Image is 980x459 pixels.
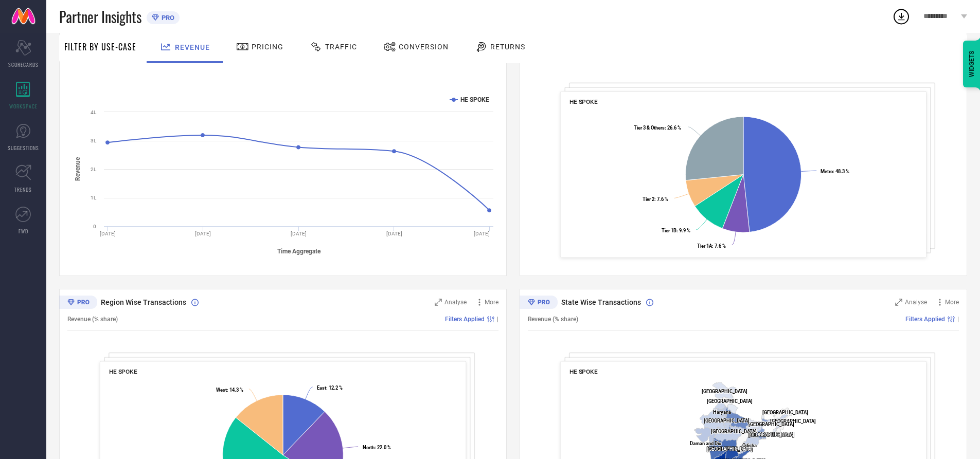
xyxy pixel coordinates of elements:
[634,125,682,131] text: : 26.6 %
[690,440,721,446] text: Daman and Diu
[91,138,97,143] text: 3L
[905,299,927,306] span: Analyse
[643,196,654,202] tspan: Tier 2
[9,102,38,110] span: WORKSPACE
[175,43,210,51] span: Revenue
[325,43,357,51] span: Traffic
[707,398,753,404] text: [GEOGRAPHIC_DATA]
[59,296,97,311] div: Premium
[497,316,498,323] span: |
[749,432,794,437] text: [GEOGRAPHIC_DATA]
[93,224,96,229] text: 0
[195,231,211,236] text: [DATE]
[821,169,849,174] text: : 48.3 %
[277,248,321,255] tspan: Time Aggregate
[702,389,747,394] text: [GEOGRAPHIC_DATA]
[8,61,39,68] span: SCORECARDS
[8,144,39,152] span: SUGGESTIONS
[74,157,81,181] tspan: Revenue
[159,14,174,22] span: PRO
[109,368,137,375] span: HE SPOKE
[528,316,578,323] span: Revenue (% share)
[91,195,97,200] text: 1L
[707,446,753,452] text: [GEOGRAPHIC_DATA]
[821,169,833,174] tspan: Metro
[485,299,498,306] span: More
[91,167,97,172] text: 2L
[490,43,525,51] span: Returns
[386,231,402,236] text: [DATE]
[697,243,712,249] tspan: Tier 1A
[67,316,118,323] span: Revenue (% share)
[91,109,97,115] text: 4L
[59,6,141,27] span: Partner Insights
[444,299,467,306] span: Analyse
[460,96,489,103] text: HE SPOKE
[100,231,116,236] text: [DATE]
[749,421,794,427] text: [GEOGRAPHIC_DATA]
[317,385,343,391] text: : 12.2 %
[317,385,326,391] tspan: East
[435,299,442,306] svg: Zoom
[770,418,816,424] text: [GEOGRAPHIC_DATA]
[19,227,28,235] span: FWD
[363,445,375,450] tspan: North
[634,125,665,131] tspan: Tier 3 & Others
[569,98,598,105] span: HE SPOKE
[662,228,690,233] text: : 9.9 %
[713,409,731,415] text: Haryana
[561,298,641,306] span: State Wise Transactions
[662,228,676,233] tspan: Tier 1B
[216,387,227,393] tspan: West
[704,418,750,424] text: [GEOGRAPHIC_DATA]
[895,299,902,306] svg: Zoom
[64,41,136,53] span: Filter By Use-Case
[762,410,808,415] text: [GEOGRAPHIC_DATA]
[892,7,911,26] div: Open download list
[252,43,283,51] span: Pricing
[905,316,945,323] span: Filters Applied
[216,387,243,393] text: : 14.3 %
[399,43,449,51] span: Conversion
[445,316,485,323] span: Filters Applied
[569,368,598,375] span: HE SPOKE
[957,316,959,323] span: |
[291,231,307,236] text: [DATE]
[474,231,490,236] text: [DATE]
[945,299,959,306] span: More
[520,296,558,311] div: Premium
[742,443,757,448] text: Odisha
[363,445,391,450] text: : 22.0 %
[711,429,757,434] text: [GEOGRAPHIC_DATA]
[14,186,32,193] span: TRENDS
[101,298,186,306] span: Region Wise Transactions
[643,196,668,202] text: : 7.6 %
[697,243,726,249] text: : 7.6 %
